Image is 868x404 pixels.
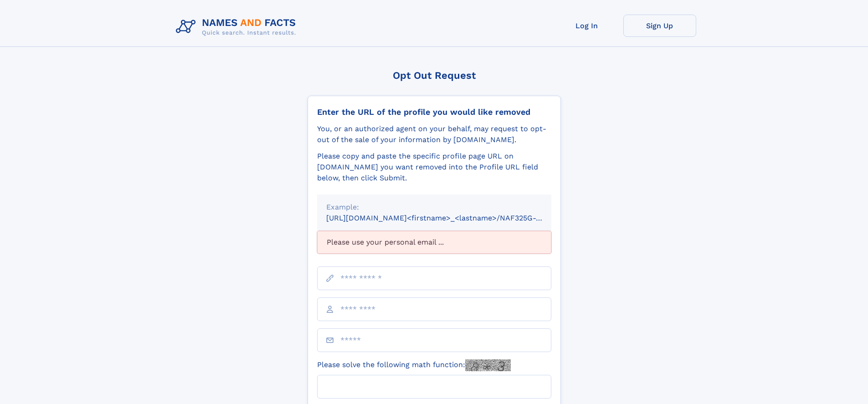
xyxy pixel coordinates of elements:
label: Please solve the following math function: [317,359,511,371]
div: Opt Out Request [308,70,561,81]
img: Logo Names and Facts [172,15,303,39]
div: Please use your personal email ... [317,231,551,254]
a: Sign Up [623,15,696,37]
div: Please copy and paste the specific profile page URL on [DOMAIN_NAME] you want removed into the Pr... [317,151,551,184]
div: You, or an authorized agent on your behalf, may request to opt-out of the sale of your informatio... [317,123,551,145]
small: [URL][DOMAIN_NAME]<firstname>_<lastname>/NAF325G-xxxxxxxx [326,214,569,222]
div: Example: [326,202,542,213]
a: Log In [550,15,623,37]
div: Enter the URL of the profile you would like removed [317,107,551,117]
